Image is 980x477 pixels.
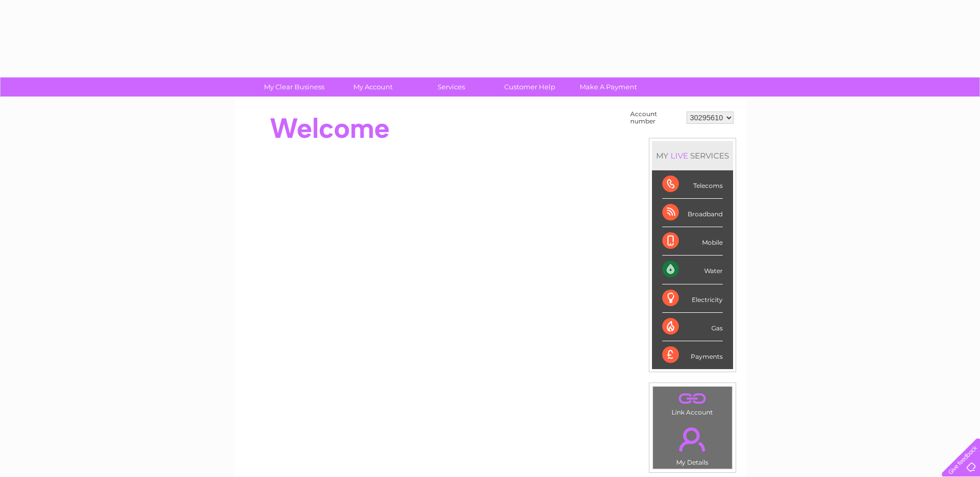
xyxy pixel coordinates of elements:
td: My Details [652,419,733,469]
a: My Clear Business [252,77,337,97]
a: . [656,389,729,407]
a: Make A Payment [566,77,651,97]
div: Broadband [662,199,723,227]
div: Electricity [662,284,723,313]
td: Account number [628,108,684,128]
div: Telecoms [662,170,723,199]
a: . [656,421,729,457]
a: Services [409,77,494,97]
div: Gas [662,313,723,341]
div: LIVE [668,151,690,161]
a: My Account [330,77,415,97]
a: Customer Help [487,77,572,97]
div: Payments [662,341,723,369]
div: MY SERVICES [652,141,733,170]
div: Water [662,256,723,284]
div: Mobile [662,227,723,256]
td: Link Account [652,386,733,419]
